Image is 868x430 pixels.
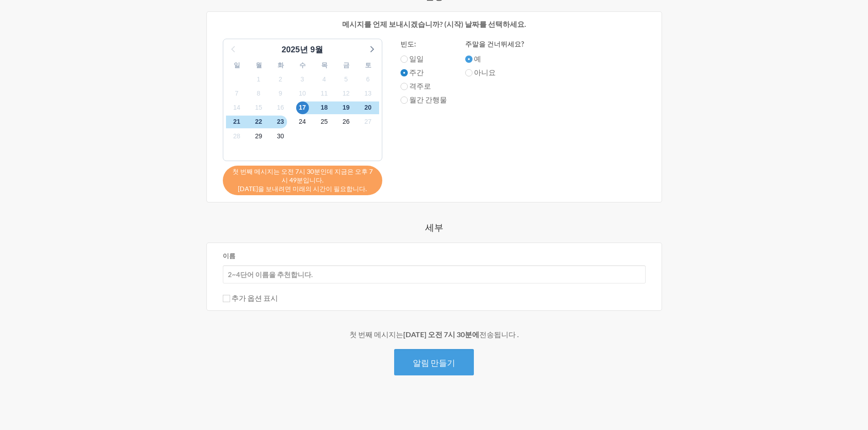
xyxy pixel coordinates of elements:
[235,90,239,97] font: 7
[296,87,309,100] span: 2025년 10월 10일 금요일
[299,104,306,111] font: 17
[365,61,371,69] font: 토
[299,90,306,97] font: 10
[321,104,328,111] font: 18
[401,83,408,90] input: 격주로
[238,185,367,192] font: [DATE]을 보내려면 미래의 시간이 필요합니다.
[401,56,408,63] input: 일일
[366,76,370,83] font: 6
[321,118,328,125] font: 25
[301,76,304,83] font: 3
[340,101,353,114] span: 2025년 10월 19일 토요일
[277,104,284,111] font: 16
[256,61,262,69] font: 월
[231,116,243,128] span: 2025년 10월 21일 쳰
[231,87,243,100] span: 2025년 10월 7일 쳰
[252,101,265,114] span: 2025년 10월 15일
[274,130,287,142] span: 2025년 10월 30일
[401,40,416,48] font: 빈도:
[365,104,372,111] font: 20
[274,101,287,114] span: 2025년 10월 16일
[474,68,496,76] font: 아니요
[279,90,282,97] font: 9
[257,76,261,83] font: 1
[362,73,375,86] span: 2025년 10월 6일 화요일
[252,87,265,100] span: 2025년 10월 8일
[231,293,278,302] font: 추가 옵션 표시
[274,73,287,86] span: 2025년 10월 2일
[323,76,326,83] font: 4
[296,101,309,114] span: 2025년 10월 17일 금요일
[318,87,331,100] span: 2025년 10월 11일 토요일
[223,265,646,283] input: 2~4단어 이름을 추천합니다.
[362,87,375,100] span: 2025년 10월 13일
[277,61,284,69] font: 화
[409,81,431,90] font: 격주로
[340,73,353,86] span: 2025년 10월 5일 토요일
[343,118,350,125] font: 26
[233,104,241,111] font: 14
[394,349,474,375] button: 알림 만들기
[340,116,353,128] span: 2025년 10월 26일 토요일
[465,40,524,48] font: 주말을 건너뛰세요?
[252,73,265,86] span: 2025년 10월 1일부터
[425,222,443,233] font: 세부
[232,167,373,184] font: 첫 번째 메시지는 오전 7시 30분인데 지금은 오후 7시 49분입니다.
[365,90,372,97] font: 13
[401,96,408,104] input: 월간 간행물
[474,54,481,63] font: 예
[299,118,306,125] font: 24
[318,73,331,86] span: 2025년 10월 4일 토요일
[321,90,328,97] font: 11
[296,73,309,86] span: 2025년 10월 3일 금요일
[349,330,403,339] font: 첫 번째 메시지는
[409,54,424,63] font: 일일
[223,295,230,302] input: 추가 옵션 표시
[231,101,243,114] span: 2025년 10월 14일 쳰
[233,132,241,140] font: 28
[343,61,349,69] font: 금
[343,104,350,111] font: 19
[340,87,353,100] span: 2025년 10월 12일 토요일
[231,130,243,142] span: 2025년 10월 28일 쳰
[233,118,241,125] font: 21
[409,68,424,76] font: 주간
[479,330,519,339] font: 전송됩니다 .
[409,95,447,104] font: 월간 간행물
[274,116,287,128] span: 2025년 10월 23일
[257,90,261,97] font: 8
[296,116,309,128] span: 2025년 10월 24일 금요일
[413,358,455,368] font: 알림 만들기
[279,76,282,83] font: 2
[365,118,372,125] font: 27
[403,330,479,339] font: [DATE] 오전 7시 30분에
[234,61,240,69] font: 일
[299,61,306,69] font: 수
[321,61,328,69] font: 목
[343,90,350,97] font: 12
[277,118,284,125] font: 23
[342,20,526,28] font: 메시지를 언제 보내시겠습니까? (시작) 날짜를 선택하세요.
[255,118,262,125] font: 22
[465,56,473,63] input: 예
[252,130,265,142] span: 2025년 10월 29일
[274,87,287,100] span: 2025년 10월 9일
[362,116,375,128] span: 2025년 10월 27일 화요일
[318,101,331,114] span: 2025년 10월 18일 토요일
[401,69,408,76] input: 주간
[344,76,348,83] font: 5
[255,132,262,140] font: 29
[277,132,284,140] font: 30
[252,116,265,128] span: 2025년 10월 22일
[255,104,262,111] font: 15
[223,252,236,259] font: 이름
[362,101,375,114] span: 2025년 10월 20일 화요일
[318,116,331,128] span: 2025년 10월 25일 토요일
[465,69,473,76] input: 아니요
[282,45,323,54] font: 2025년 9월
